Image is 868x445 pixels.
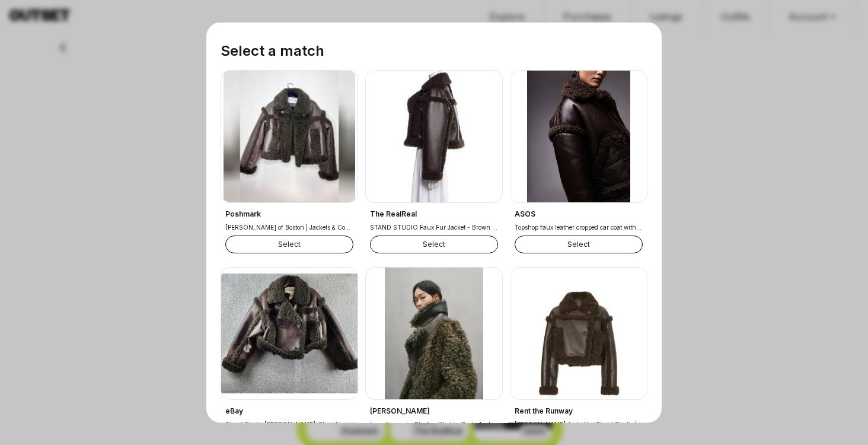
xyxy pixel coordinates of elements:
h3: STAND STUDIO Faux Fur Jacket - Brown Jackets, Clothing - WSTND24003 | The RealReal [370,223,498,232]
h3: Rent the Runway [515,406,643,416]
h3: Poshmark [225,209,353,219]
h3: [PERSON_NAME] of Boston | Jackets & Coats | [PERSON_NAME] Of Boston Red Wool Black Faux Fur Coat ... [225,223,353,232]
img: STAND STUDIO Faux Fur Jacket - Brown Jackets, Clothing - WSTND24003 | The RealReal [366,71,502,202]
img: Topshop faux leather cropped car coat with faux fur trims in chocolate | ASOS [510,71,647,202]
button: Select [515,236,643,253]
h3: ASOS [515,209,643,219]
h3: [PERSON_NAME] Jacket by Stand Studio | Rent the Runway [515,419,643,429]
img: Long fur coat - Studio · Khaki · Coats And Jackets | Massimo Dutti [366,268,502,399]
h3: Stand Studio [PERSON_NAME]-Shearling Jacket Women's Brown/Green Spread Collar | eBay [225,419,353,429]
img: Stand Studio Kristy Faux-Shearling Jacket Women's Brown/Green Spread Collar | eBay [221,268,358,399]
h3: The RealReal [370,209,498,219]
h3: eBay [225,406,353,416]
h3: [PERSON_NAME] [370,406,498,416]
button: Select [370,236,498,253]
img: Kristy Jacket by Stand Studio | Rent the Runway [510,268,647,399]
h3: Topshop faux leather cropped car coat with faux fur trims in chocolate | ASOS [515,223,643,232]
img: Davis of Boston | Jackets & Coats | Davis Of Boston Red Wool Black Faux Fur Coat Womens Custom Si... [221,71,358,202]
button: Select [225,236,353,253]
h3: Long fur coat - Studio · Khaki · Coats And Jackets | [PERSON_NAME] [370,419,498,429]
h2: Select a match [221,42,647,61]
